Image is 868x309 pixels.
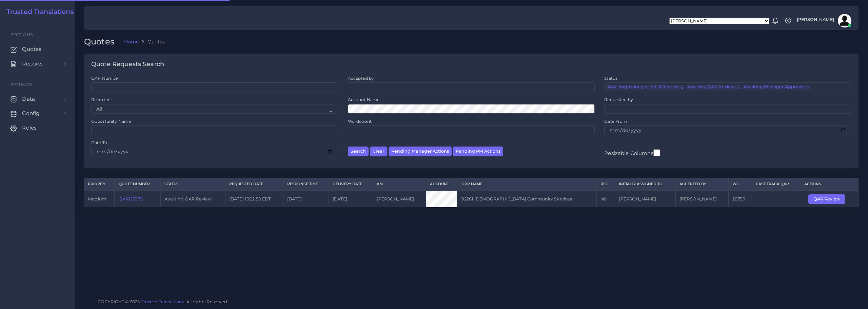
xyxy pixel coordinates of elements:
[225,191,283,207] td: [DATE] 15:22:50 EDT
[426,178,457,191] th: Account
[225,178,283,191] th: Requested Date
[728,191,752,207] td: 28755
[115,178,160,191] th: Quote Number
[22,45,41,53] span: Quotes
[119,196,143,201] a: QAR125379
[752,178,800,191] th: Fast Track QAR
[5,121,70,135] a: Roles
[88,196,106,201] span: medium
[160,191,225,207] td: Awaiting QAR Review
[11,32,33,37] span: Sections
[596,191,615,207] td: No
[793,14,854,27] a: [PERSON_NAME]avatar
[808,196,850,201] a: QAR Review
[728,178,752,191] th: WC
[370,147,387,156] button: Clear
[91,75,119,81] label: QAR Number
[457,178,597,191] th: Opp Name
[606,85,684,90] li: Awaiting Manager Initial Review
[98,298,228,305] span: COPYRIGHT © 2025
[283,191,329,207] td: [DATE]
[22,95,35,103] span: Data
[5,92,70,106] a: Data
[91,97,112,102] label: Recurrent
[389,147,452,156] button: Pending Manager Actions
[141,299,184,304] a: Trusted Translations
[184,298,228,305] span: , All rights Reserved
[604,75,617,81] label: Status
[5,57,70,71] a: Reports
[604,149,660,157] label: Resizable Columns
[22,124,37,132] span: Roles
[348,118,372,124] label: Wordcount
[91,118,131,124] label: Opportunity Name
[686,85,741,90] li: Awaiting QAR Review
[22,110,40,117] span: Config
[348,147,369,156] button: Search
[604,97,633,102] label: Requested by
[457,191,597,207] td: 92281 [DEMOGRAPHIC_DATA] Community Services
[124,38,139,45] a: Home
[675,191,728,207] td: [PERSON_NAME]
[84,178,115,191] th: Priority
[22,60,43,67] span: Reports
[329,178,373,191] th: Delivery Date
[160,178,225,191] th: Status
[5,106,70,120] a: Config
[453,147,503,156] button: Pending PM Actions
[11,82,32,87] span: Settings
[373,191,426,207] td: [PERSON_NAME]
[615,178,676,191] th: Initially Assigned to
[800,178,859,191] th: Actions
[808,194,845,204] button: QAR Review
[604,118,627,124] label: Date From
[5,42,70,56] a: Quotes
[596,178,615,191] th: REC
[348,75,374,81] label: Accepted by
[838,14,851,27] img: avatar
[84,37,119,47] h2: Quotes
[675,178,728,191] th: Accepted by
[615,191,676,207] td: [PERSON_NAME]
[742,85,810,90] li: Awaiting Manager Approval
[2,8,74,16] a: Trusted Translations
[329,191,373,207] td: [DATE]
[653,149,660,157] input: Resizable Columns
[91,140,107,146] label: Date To
[348,97,380,102] label: Account Name
[139,38,165,45] li: Quotes
[283,178,329,191] th: Response Time
[797,18,834,22] span: [PERSON_NAME]
[373,178,426,191] th: AM
[91,61,164,68] h4: Quote Requests Search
